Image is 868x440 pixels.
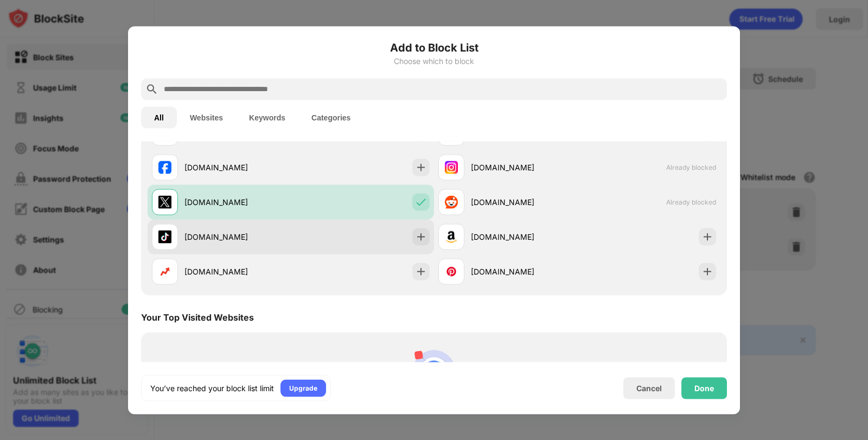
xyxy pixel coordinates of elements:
[150,382,274,393] div: You’ve reached your block list limit
[666,198,716,206] span: Already blocked
[666,163,716,171] span: Already blocked
[141,56,727,65] div: Choose which to block
[471,266,577,277] div: [DOMAIN_NAME]
[158,161,171,174] img: favicons
[158,230,171,243] img: favicons
[471,162,577,173] div: [DOMAIN_NAME]
[445,195,458,208] img: favicons
[636,384,662,393] div: Cancel
[184,196,291,208] div: [DOMAIN_NAME]
[445,161,458,174] img: favicons
[236,106,298,128] button: Keywords
[471,231,577,243] div: [DOMAIN_NAME]
[184,162,291,173] div: [DOMAIN_NAME]
[158,265,171,278] img: favicons
[141,106,177,128] button: All
[158,195,171,208] img: favicons
[445,265,458,278] img: favicons
[141,311,254,322] div: Your Top Visited Websites
[177,106,236,128] button: Websites
[445,230,458,243] img: favicons
[184,266,291,277] div: [DOMAIN_NAME]
[408,345,460,397] img: personal-suggestions.svg
[471,196,577,208] div: [DOMAIN_NAME]
[141,39,727,55] h6: Add to Block List
[184,231,291,243] div: [DOMAIN_NAME]
[694,384,714,392] div: Done
[145,82,158,95] img: search.svg
[289,382,317,393] div: Upgrade
[298,106,363,128] button: Categories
